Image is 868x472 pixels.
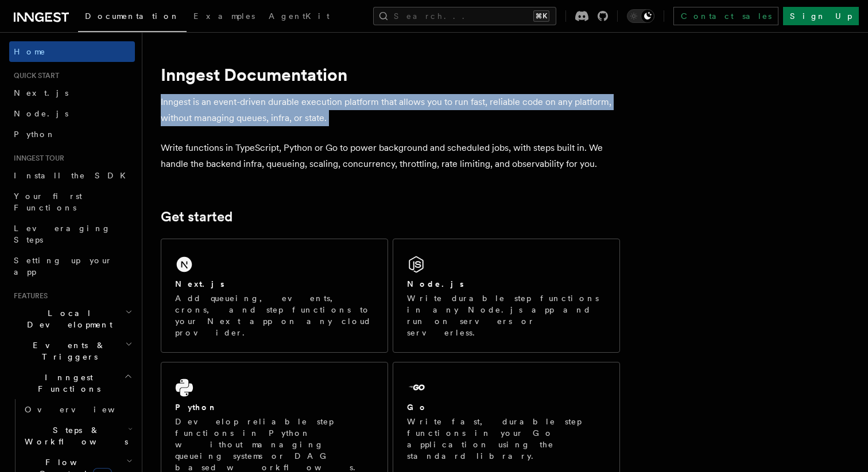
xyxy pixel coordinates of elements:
h2: Go [407,401,428,413]
button: Local Development [9,303,135,335]
a: Leveraging Steps [9,218,135,250]
a: Python [9,124,135,145]
a: Contact sales [673,7,778,25]
h2: Python [175,401,218,413]
a: Install the SDK [9,165,135,186]
button: Events & Triggers [9,335,135,367]
button: Inngest Functions [9,367,135,399]
a: Node.jsWrite durable step functions in any Node.js app and run on servers or serverless. [393,239,620,353]
span: Home [14,46,46,57]
a: Get started [161,209,232,225]
a: Home [9,41,135,62]
a: Setting up your app [9,250,135,282]
p: Add queueing, events, crons, and step functions to your Next app on any cloud provider. [175,292,374,338]
span: Setting up your app [14,256,113,276]
a: AgentKit [262,3,336,31]
a: Examples [187,3,262,31]
a: Sign Up [783,7,859,25]
span: Documentation [85,11,180,21]
span: Features [9,291,48,301]
a: Next.jsAdd queueing, events, crons, and step functions to your Next app on any cloud provider. [161,239,388,353]
span: Local Development [9,307,125,330]
button: Toggle dark mode [627,9,654,23]
span: Next.js [14,88,68,97]
span: Node.js [14,109,68,118]
span: Install the SDK [14,171,133,180]
button: Steps & Workflows [20,420,135,452]
kbd: ⌘K [533,10,549,22]
span: Examples [193,11,255,21]
span: AgentKit [269,11,330,21]
h2: Next.js [175,278,224,290]
span: Python [14,130,56,139]
span: Your first Functions [14,192,82,212]
button: Search...⌘K [373,7,556,25]
p: Write fast, durable step functions in your Go application using the standard library. [407,416,606,462]
h2: Node.js [407,278,464,290]
span: Overview [25,405,143,414]
a: Node.js [9,103,135,124]
span: Inngest Functions [9,372,124,395]
a: Documentation [78,3,187,32]
span: Steps & Workflows [20,424,128,447]
span: Leveraging Steps [14,224,111,244]
span: Quick start [9,71,59,80]
a: Your first Functions [9,186,135,218]
p: Write functions in TypeScript, Python or Go to power background and scheduled jobs, with steps bu... [161,140,620,172]
span: Inngest tour [9,154,64,163]
span: Events & Triggers [9,340,125,362]
a: Next.js [9,83,135,103]
h1: Inngest Documentation [161,64,620,85]
p: Inngest is an event-driven durable execution platform that allows you to run fast, reliable code ... [161,94,620,126]
p: Write durable step functions in any Node.js app and run on servers or serverless. [407,292,606,338]
a: Overview [20,399,135,420]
